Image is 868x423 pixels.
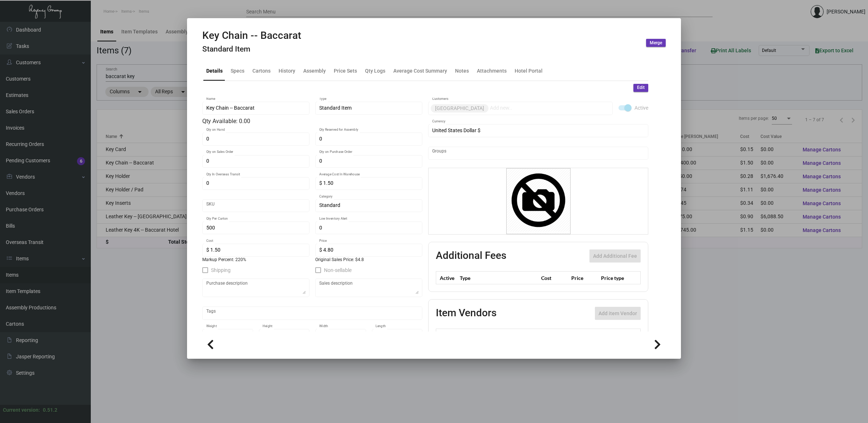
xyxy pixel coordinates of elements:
[455,67,469,74] div: Notes
[43,406,57,414] div: 0.51.2
[324,266,352,274] span: Non-sellable
[432,150,645,156] input: Add new..
[436,249,506,263] h2: Additional Fees
[539,272,569,284] th: Cost
[202,45,301,54] h4: Standard Item
[365,67,385,74] div: Qty Logs
[599,272,632,284] th: Price type
[589,249,641,263] button: Add Additional Fee
[578,329,640,342] th: SKU
[252,67,271,74] div: Cartons
[303,67,326,74] div: Assembly
[637,85,645,91] span: Edit
[334,67,357,74] div: Price Sets
[393,67,447,74] div: Average Cost Summary
[515,67,543,74] div: Hotel Portal
[279,67,295,74] div: History
[593,253,637,259] span: Add Additional Fee
[633,84,648,92] button: Edit
[569,272,599,284] th: Price
[650,40,662,46] span: Merge
[211,266,231,274] span: Shipping
[458,272,539,284] th: Type
[202,29,301,42] h2: Key Chain -- Baccarat
[595,307,641,320] button: Add item Vendor
[231,67,244,74] div: Specs
[490,105,609,111] input: Add new..
[206,67,223,74] div: Details
[467,329,578,342] th: Vendor
[634,103,648,112] span: Active
[3,406,40,414] div: Current version:
[646,39,666,47] button: Merge
[436,329,467,342] th: Preffered
[477,67,507,74] div: Attachments
[431,104,488,113] mat-chip: [GEOGRAPHIC_DATA]
[202,117,422,126] div: Qty Available: 0.00
[436,272,458,284] th: Active
[599,310,637,316] span: Add item Vendor
[436,307,496,320] h2: Item Vendors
